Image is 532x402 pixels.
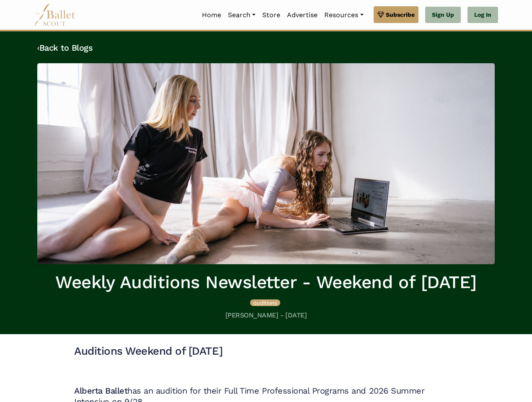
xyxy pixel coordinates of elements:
a: Log In [467,7,498,23]
a: Resources [321,6,367,24]
h5: [PERSON_NAME] - [DATE] [37,311,495,320]
a: Subscribe [374,6,418,23]
span: Subscribe [386,10,415,19]
a: auditions [250,298,280,307]
img: gem.svg [377,10,384,19]
a: Advertise [284,6,321,24]
span: auditions [253,299,277,306]
h1: Weekly Auditions Newsletter - Weekend of [DATE] [37,271,495,294]
a: Sign Up [425,7,461,23]
a: ‹Back to Blogs [37,43,93,53]
h3: Auditions Weekend of [DATE] [74,344,458,358]
a: Search [225,6,259,24]
code: ‹ [37,42,39,53]
a: Home [199,6,225,24]
img: header_image.img [37,63,495,264]
a: Store [259,6,284,24]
